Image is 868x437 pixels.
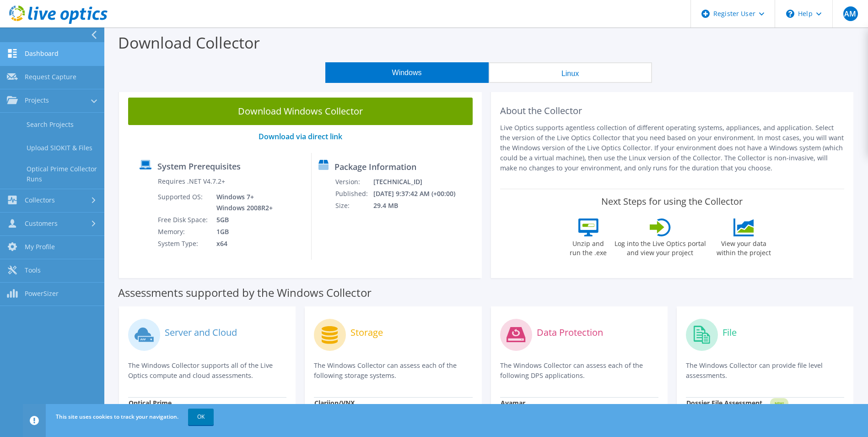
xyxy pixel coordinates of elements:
p: The Windows Collector can provide file level assessments. [686,361,844,381]
td: [DATE] 9:37:42 AM (+00:00) [373,188,468,200]
a: Download via direct link [259,131,342,142]
td: Free Disk Space: [157,214,210,226]
td: Size: [335,200,373,212]
span: This site uses cookies to track your navigation. [56,413,178,421]
td: Supported OS: [157,191,210,214]
td: 5GB [210,214,275,226]
a: OK [188,409,214,425]
td: System Type: [157,238,210,250]
label: Server and Cloud [165,328,237,337]
label: Data Protection [537,328,603,337]
strong: Dossier File Assessment [686,399,762,407]
p: Live Optics supports agentless collection of different operating systems, appliances, and applica... [500,123,845,173]
label: Requires .NET V4.7.2+ [158,177,225,186]
button: Windows [325,62,489,83]
label: Storage [350,328,383,337]
td: 1GB [210,226,275,238]
td: [TECHNICAL_ID] [373,176,468,188]
button: Linux [489,62,652,83]
label: Unzip and run the .exe [567,236,609,257]
label: System Prerequisites [157,162,241,171]
p: The Windows Collector supports all of the Live Optics compute and cloud assessments. [128,361,286,381]
td: x64 [210,238,275,250]
td: Published: [335,188,373,200]
p: The Windows Collector can assess each of the following storage systems. [314,361,472,381]
td: Windows 7+ Windows 2008R2+ [210,191,275,214]
label: Package Information [334,162,416,171]
strong: Avamar [501,399,525,407]
strong: Optical Prime [129,399,172,407]
tspan: NEW! [774,401,783,406]
strong: Clariion/VNX [314,399,355,407]
a: Download Windows Collector [128,98,473,125]
td: Memory: [157,226,210,238]
td: Version: [335,176,373,188]
label: Next Steps for using the Collector [601,196,743,207]
label: Download Collector [118,32,260,53]
span: AM [843,6,858,21]
label: File [722,328,737,337]
h2: About the Collector [500,105,845,116]
label: Assessments supported by the Windows Collector [118,288,372,297]
svg: \n [786,10,794,18]
label: Log into the Live Optics portal and view your project [614,236,706,257]
label: View your data within the project [711,236,777,257]
td: 29.4 MB [373,200,468,212]
p: The Windows Collector can assess each of the following DPS applications. [500,361,658,381]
